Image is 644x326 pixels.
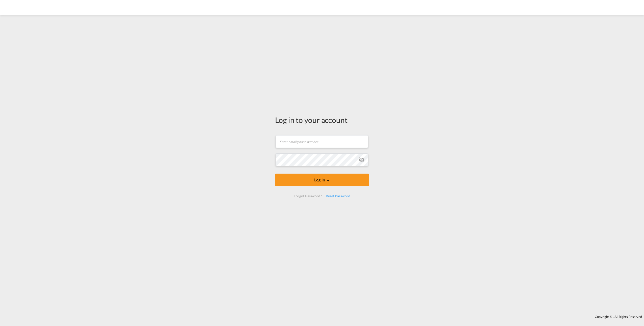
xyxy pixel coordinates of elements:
[324,192,352,201] div: Reset Password
[275,174,369,186] button: LOGIN
[359,157,365,163] md-icon: icon-eye-off
[276,135,368,148] input: Enter email/phone number
[292,192,324,201] div: Forgot Password?
[275,115,369,125] div: Log in to your account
